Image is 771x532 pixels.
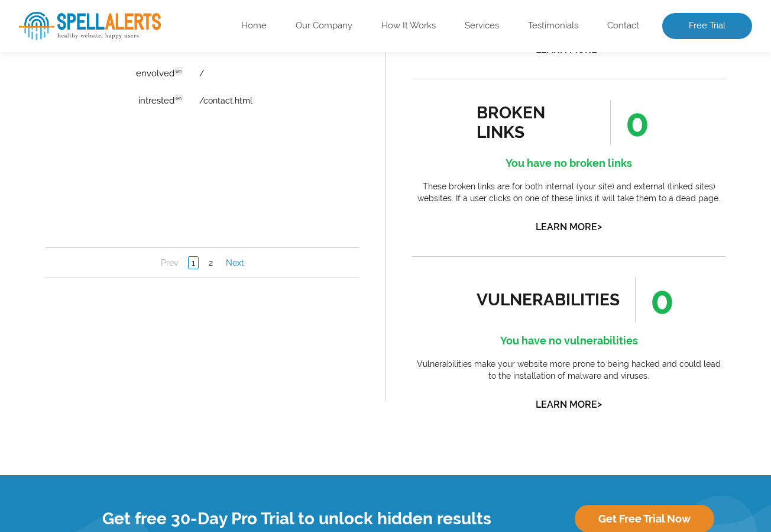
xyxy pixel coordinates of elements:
a: Contact [607,20,639,32]
td: enviroments [31,111,144,137]
h4: Get free 30-Day Pro Trial to unlock hidden results [19,509,575,528]
td: Ohine (4) [31,30,144,56]
a: How It Works [381,20,436,32]
th: Website Page [145,1,283,28]
td: encourge [31,84,144,110]
a: 2 [160,335,170,347]
td: envolved [31,138,144,165]
span: en [129,63,137,72]
td: intrested [31,166,144,192]
a: Learn More> [536,399,602,410]
th: Error Word [31,1,144,28]
div: broken links [477,103,584,142]
h4: You have no vulnerabilities [412,331,725,350]
a: / [154,120,158,129]
span: > [597,396,602,412]
span: en [129,145,137,153]
span: en [129,36,137,44]
span: en [129,118,137,126]
a: Free Trial [662,13,752,39]
a: 1 [142,334,153,347]
a: Next [177,335,202,347]
a: Home [241,20,267,32]
a: Services [465,20,499,32]
a: Testimonials [528,20,578,32]
a: / [154,92,158,102]
a: Learn More> [536,221,602,233]
h4: You have no broken links [412,154,725,173]
span: 0 [635,278,674,323]
span: > [597,218,602,235]
div: vulnerabilities [477,290,620,309]
td: Optex [31,57,144,83]
a: /lra-calendar.html [154,38,225,47]
a: Our Company [296,20,352,32]
p: These broken links are for both internal (your site) and external (linked sites) websites. If a u... [412,181,725,204]
span: en [129,91,137,99]
img: SpellAlerts [19,12,161,40]
a: /lra-calendar.html [154,65,225,75]
a: Learn More> [536,44,602,55]
a: / [154,147,158,156]
span: 0 [610,100,649,145]
span: en [129,172,137,180]
a: /contact.html [154,174,207,183]
p: Vulnerabilities make your website more prone to being hacked and could lead to the installation o... [412,359,725,382]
